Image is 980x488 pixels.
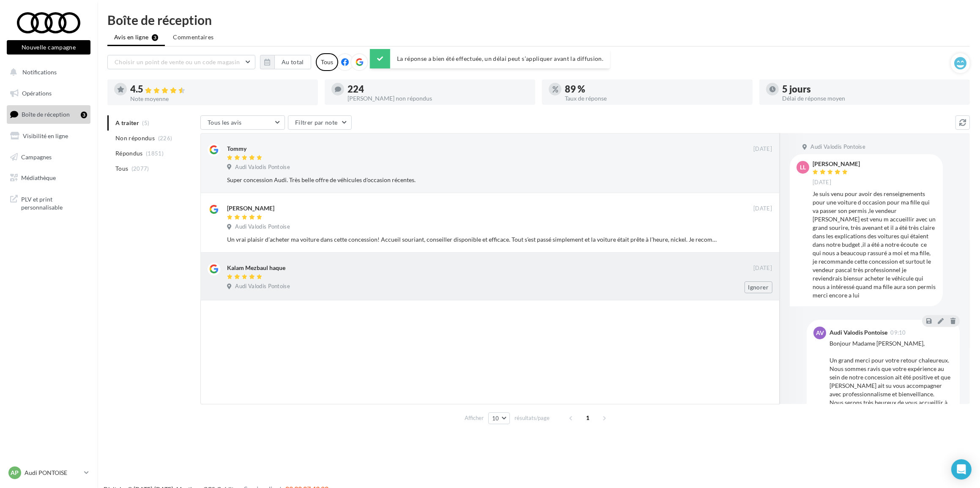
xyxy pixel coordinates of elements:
[565,85,746,94] div: 89 %
[22,111,70,118] span: Boîte de réception
[488,412,510,424] button: 10
[829,339,953,458] div: Bonjour Madame [PERSON_NAME], Un grand merci pour votre retour chaleureux. Nous sommes ravis que ...
[782,85,963,94] div: 5 jours
[130,96,311,102] div: Note moyenne
[288,115,352,130] button: Filtrer par note
[274,55,311,69] button: Au total
[130,85,311,94] div: 4.5
[782,95,963,101] div: Délai de réponse moyen
[115,58,240,65] span: Choisir un point de vente ou un code magasin
[235,283,290,290] span: Audi Valodis Pontoise
[81,112,87,118] div: 3
[25,469,81,477] p: Audi PONTOISE
[5,169,92,187] a: Médiathèque
[23,132,68,139] span: Visibilité en ligne
[5,63,89,81] button: Notifications
[5,190,92,215] a: PLV et print personnalisable
[260,55,311,69] button: Au total
[21,194,87,212] span: PLV et print personnalisable
[115,164,128,173] span: Tous
[7,465,90,481] a: AP Audi PONTOISE
[131,165,149,172] span: (2077)
[753,205,772,213] span: [DATE]
[21,153,52,160] span: Campagnes
[800,163,806,172] span: LL
[348,85,528,94] div: 224
[235,223,290,231] span: Audi Valodis Pontoise
[173,33,214,41] span: Commentaires
[235,164,290,171] span: Audi Valodis Pontoise
[745,281,772,293] button: Ignorer
[21,174,56,181] span: Médiathèque
[581,411,594,425] span: 1
[107,55,255,69] button: Choisir un point de vente ou un code magasin
[348,95,528,101] div: [PERSON_NAME] non répondus
[22,90,52,97] span: Opérations
[813,190,936,300] div: Je suis venu pour avoir des renseignements pour une voiture d occasion pour ma fille qui va passe...
[115,149,143,158] span: Répondus
[813,179,831,186] span: [DATE]
[813,161,860,167] div: [PERSON_NAME]
[565,95,746,101] div: Taux de réponse
[5,148,92,166] a: Campagnes
[227,264,285,272] div: Kalam Mezbaul haque
[227,204,274,213] div: [PERSON_NAME]
[107,14,970,26] div: Boîte de réception
[753,145,772,153] span: [DATE]
[115,134,155,142] span: Non répondus
[951,459,972,480] div: Open Intercom Messenger
[200,115,285,130] button: Tous les avis
[816,329,824,337] span: AV
[11,469,19,477] span: AP
[208,119,242,126] span: Tous les avis
[227,176,717,184] div: Super concession Audi. Très belle offre de véhicules d'occasion récentes.
[810,143,865,151] span: Audi Valodis Pontoise
[5,105,92,123] a: Boîte de réception3
[5,85,92,102] a: Opérations
[370,49,610,68] div: La réponse a bien été effectuée, un délai peut s’appliquer avant la diffusion.
[227,144,246,153] div: Tommy
[890,330,906,335] span: 09:10
[829,330,887,335] div: Audi Valodis Pontoise
[158,135,172,142] span: (226)
[5,127,92,145] a: Visibilité en ligne
[515,414,550,422] span: résultats/page
[465,414,484,422] span: Afficher
[492,415,499,422] span: 10
[316,53,338,71] div: Tous
[22,68,57,76] span: Notifications
[7,40,90,55] button: Nouvelle campagne
[227,235,717,244] div: Un vrai plaisir d’acheter ma voiture dans cette concession! Accueil souriant, conseiller disponib...
[753,264,772,272] span: [DATE]
[146,150,164,157] span: (1851)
